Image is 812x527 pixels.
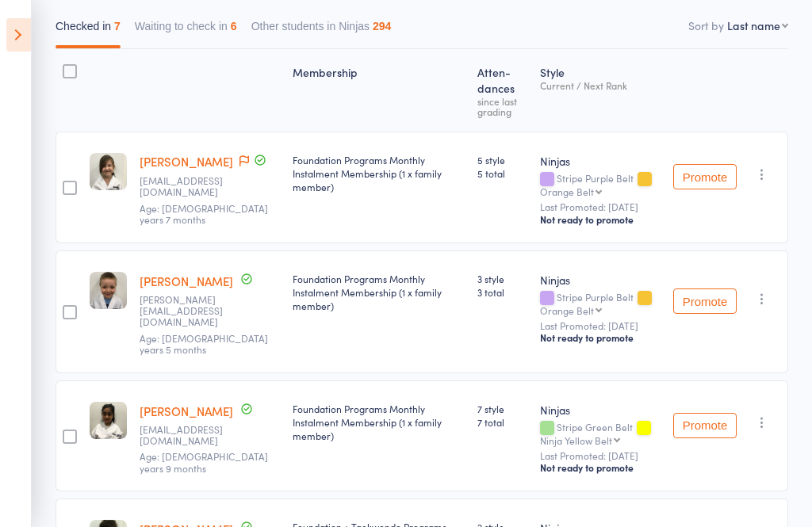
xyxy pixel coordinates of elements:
div: Not ready to promote [540,331,661,344]
button: Waiting to check in6 [135,12,237,48]
span: 5 total [477,166,527,180]
span: Age: [DEMOGRAPHIC_DATA] years 9 months [140,449,268,474]
small: Last Promoted: [DATE] [540,450,661,461]
small: deepakleal1@gmail.com [140,424,243,447]
div: 294 [373,20,391,32]
div: Stripe Purple Belt [540,292,661,315]
div: 6 [231,20,237,32]
a: [PERSON_NAME] [140,403,233,419]
button: Other students in Ninjas294 [251,12,392,48]
span: 7 total [477,415,527,429]
div: Foundation Programs Monthly Instalment Membership (1 x family member) [293,153,464,193]
div: Ninjas [540,402,661,418]
button: Checked in7 [56,12,121,48]
label: Sort by [688,17,724,33]
img: image1739572279.png [90,153,127,190]
span: Age: [DEMOGRAPHIC_DATA] years 7 months [140,201,268,226]
span: Age: [DEMOGRAPHIC_DATA] years 5 months [140,331,268,356]
div: Membership [286,56,470,124]
div: Last name [727,17,780,33]
div: Not ready to promote [540,461,661,474]
small: sarahbennetts.4218@gmail.com [140,175,243,198]
div: Atten­dances [471,56,534,124]
a: [PERSON_NAME] [140,273,233,289]
button: Promote [673,288,737,314]
span: 3 total [477,285,527,299]
small: Last Promoted: [DATE] [540,201,661,212]
div: Foundation Programs Monthly Instalment Membership (1 x family member) [293,402,464,442]
button: Promote [673,164,737,189]
div: Stripe Green Belt [540,422,661,445]
div: Foundation Programs Monthly Instalment Membership (1 x family member) [293,272,464,312]
span: 5 style [477,153,527,166]
div: Ninja Yellow Belt [540,435,612,445]
div: Not ready to promote [540,213,661,226]
img: image1734129891.png [90,272,127,309]
img: image1697236083.png [90,402,127,439]
div: since last grading [477,96,527,116]
div: 7 [114,20,121,32]
button: Promote [673,413,737,438]
div: Style [534,56,667,124]
div: Ninjas [540,153,661,169]
div: Orange Belt [540,305,594,315]
div: Orange Belt [540,186,594,197]
small: Last Promoted: [DATE] [540,320,661,331]
div: Ninjas [540,272,661,288]
span: 7 style [477,402,527,415]
a: [PERSON_NAME] [140,153,233,170]
span: 3 style [477,272,527,285]
div: Current / Next Rank [540,80,661,90]
small: Tanya.pappas85@gmail.com [140,294,243,328]
div: Stripe Purple Belt [540,173,661,197]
